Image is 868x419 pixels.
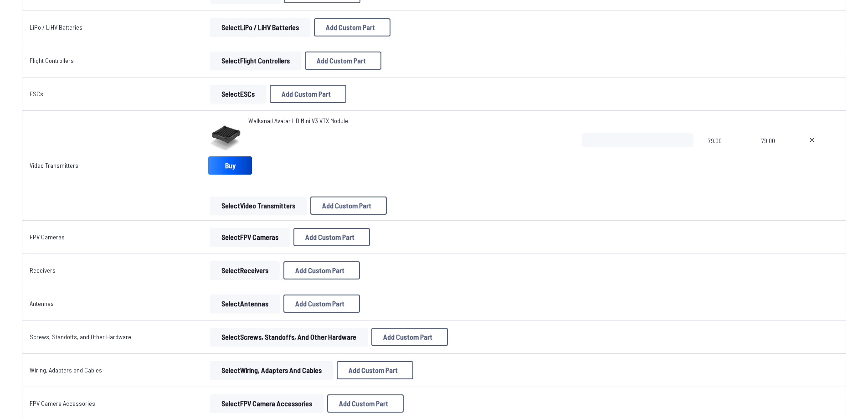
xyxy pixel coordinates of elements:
[371,328,448,346] button: Add Custom Part
[327,394,404,413] button: Add Custom Part
[305,52,381,70] button: Add Custom Part
[248,116,348,125] a: Walksnail Avatar HD Mini V3 VTX Module
[708,133,747,176] span: 79.00
[30,57,74,64] a: Flight Controllers
[322,202,371,209] span: Add Custom Part
[30,366,102,374] a: Wiring, Adapters and Cables
[30,90,43,98] a: ESCs
[310,197,387,215] button: Add Custom Part
[30,233,65,241] a: FPV Cameras
[30,300,54,307] a: Antennas
[30,23,82,31] a: LiPo / LiHV Batteries
[208,394,325,413] a: SelectFPV Camera Accessories
[282,90,331,98] span: Add Custom Part
[30,161,78,169] a: Video Transmitters
[208,85,268,103] a: SelectESCs
[210,18,310,36] button: SelectLiPo / LiHV Batteries
[317,57,366,64] span: Add Custom Part
[210,328,368,346] button: SelectScrews, Standoffs, and Other Hardware
[208,116,245,153] img: image
[210,85,266,103] button: SelectESCs
[210,197,307,215] button: SelectVideo Transmitters
[314,18,390,36] button: Add Custom Part
[208,228,292,246] a: SelectFPV Cameras
[208,361,335,379] a: SelectWiring, Adapters and Cables
[383,333,432,341] span: Add Custom Part
[30,266,56,274] a: Receivers
[349,367,398,374] span: Add Custom Part
[761,133,786,176] span: 79.00
[283,261,360,279] button: Add Custom Part
[283,295,360,313] button: Add Custom Part
[248,117,348,124] span: Walksnail Avatar HD Mini V3 VTX Module
[210,261,280,279] button: SelectReceivers
[210,361,333,379] button: SelectWiring, Adapters and Cables
[208,197,308,215] a: SelectVideo Transmitters
[210,228,290,246] button: SelectFPV Cameras
[305,233,354,241] span: Add Custom Part
[30,399,95,407] a: FPV Camera Accessories
[30,333,131,341] a: Screws, Standoffs, and Other Hardware
[295,267,344,274] span: Add Custom Part
[295,300,344,307] span: Add Custom Part
[208,261,282,279] a: SelectReceivers
[339,400,388,407] span: Add Custom Part
[208,295,282,313] a: SelectAntennas
[270,85,346,103] button: Add Custom Part
[210,295,280,313] button: SelectAntennas
[210,52,301,70] button: SelectFlight Controllers
[208,18,312,36] a: SelectLiPo / LiHV Batteries
[210,394,324,413] button: SelectFPV Camera Accessories
[293,228,370,246] button: Add Custom Part
[208,328,370,346] a: SelectScrews, Standoffs, and Other Hardware
[337,361,413,379] button: Add Custom Part
[208,156,252,175] a: Buy
[326,24,375,31] span: Add Custom Part
[208,52,303,70] a: SelectFlight Controllers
